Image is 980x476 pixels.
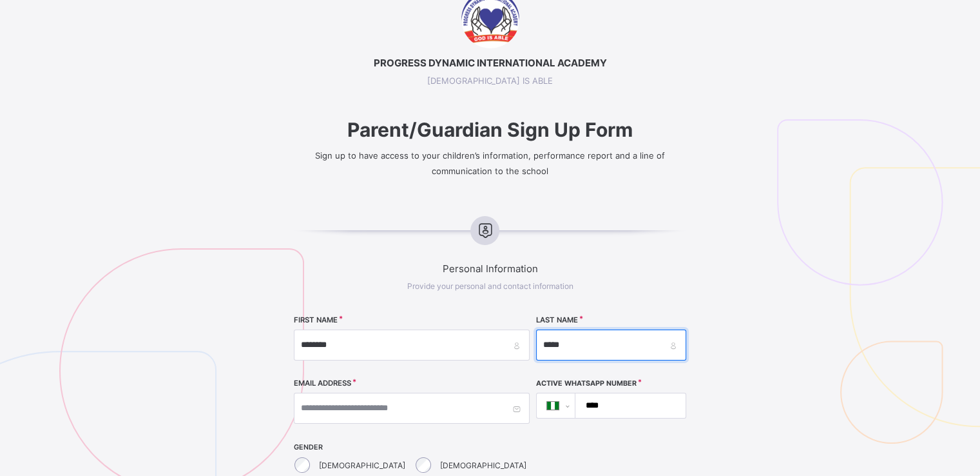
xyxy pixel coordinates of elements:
span: Personal Information [245,263,735,275]
label: LAST NAME [536,315,578,324]
label: [DEMOGRAPHIC_DATA] [319,461,405,470]
span: Provide your personal and contact information [407,281,573,291]
label: EMAIL ADDRESS [294,379,351,388]
label: Active WhatsApp Number [536,379,637,388]
span: Sign up to have access to your children’s information, performance report and a line of communica... [315,150,665,176]
span: Parent/Guardian Sign Up Form [245,118,735,141]
label: FIRST NAME [294,315,338,324]
span: PROGRESS DYNAMIC INTERNATIONAL ACADEMY [245,57,735,69]
label: [DEMOGRAPHIC_DATA] [440,461,526,470]
span: [DEMOGRAPHIC_DATA] IS ABLE [245,75,735,86]
span: GENDER [294,443,530,451]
